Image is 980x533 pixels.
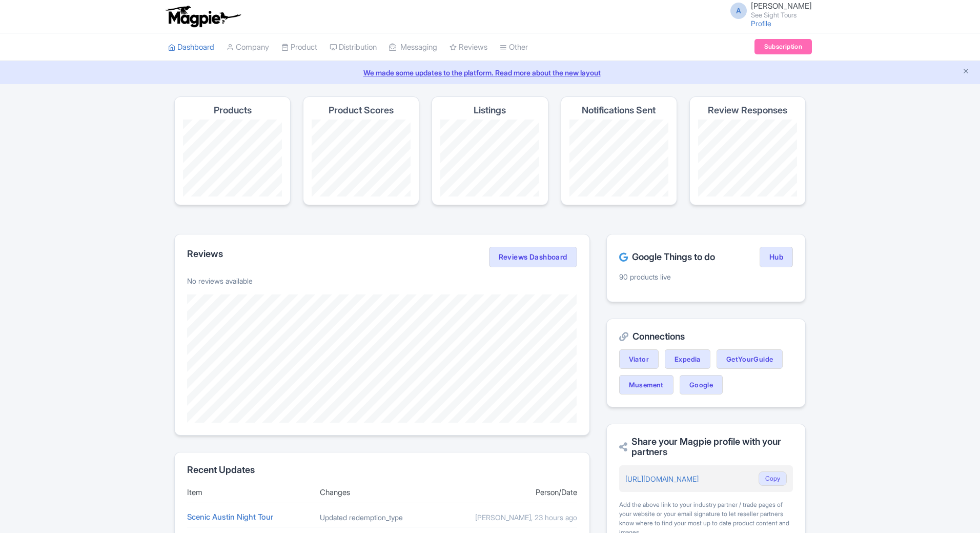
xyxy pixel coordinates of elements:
a: Distribution [330,33,377,62]
a: [URL][DOMAIN_NAME] [625,475,699,483]
img: logo-ab69f6fb50320c5b225c76a69d11143b.png [163,5,242,28]
div: Updated redemption_type [320,512,444,523]
a: Reviews Dashboard [489,247,577,267]
div: Changes [320,487,444,499]
h2: Reviews [187,249,223,259]
a: Dashboard [168,33,214,62]
button: Copy [759,471,787,486]
a: Reviews [450,33,487,62]
p: 90 products live [619,271,793,282]
a: Scenic Austin Night Tour [187,512,273,522]
a: Other [500,33,528,62]
h4: Product Scores [329,105,394,115]
span: A [730,3,747,19]
a: Subscription [754,39,812,54]
a: Product [281,33,317,62]
h2: Connections [619,331,793,342]
h2: Google Things to do [619,252,715,262]
a: We made some updates to the platform. Read more about the new layout [6,67,974,78]
span: [PERSON_NAME] [751,1,812,11]
h4: Notifications Sent [582,105,656,115]
a: Messaging [389,33,437,62]
p: No reviews available [187,275,577,286]
a: Musement [619,375,673,394]
a: Hub [760,247,793,267]
h4: Products [214,105,252,115]
small: See Sight Tours [751,12,812,18]
a: Expedia [665,349,710,369]
h2: Share your Magpie profile with your partners [619,437,793,457]
a: Company [227,33,269,62]
h2: Recent Updates [187,465,577,475]
a: Viator [619,349,659,369]
a: Profile [751,19,771,28]
a: GetYourGuide [717,349,783,369]
h4: Listings [474,105,506,115]
h4: Review Responses [708,105,787,115]
div: Item [187,487,312,499]
a: Google [680,375,723,394]
button: Close announcement [962,66,970,78]
div: Person/Date [453,487,577,499]
a: A [PERSON_NAME] See Sight Tours [724,2,812,18]
div: [PERSON_NAME], 23 hours ago [453,512,577,523]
